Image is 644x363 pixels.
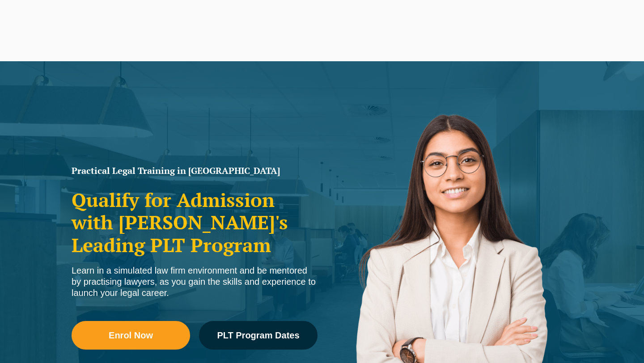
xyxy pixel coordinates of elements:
[72,189,318,256] h2: Qualify for Admission with [PERSON_NAME]'s Leading PLT Program
[72,265,318,299] div: Learn in a simulated law firm environment and be mentored by practising lawyers, as you gain the ...
[72,166,318,175] h1: Practical Legal Training in [GEOGRAPHIC_DATA]
[72,321,190,350] a: Enrol Now
[199,321,318,350] a: PLT Program Dates
[217,331,299,340] span: PLT Program Dates
[109,331,153,340] span: Enrol Now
